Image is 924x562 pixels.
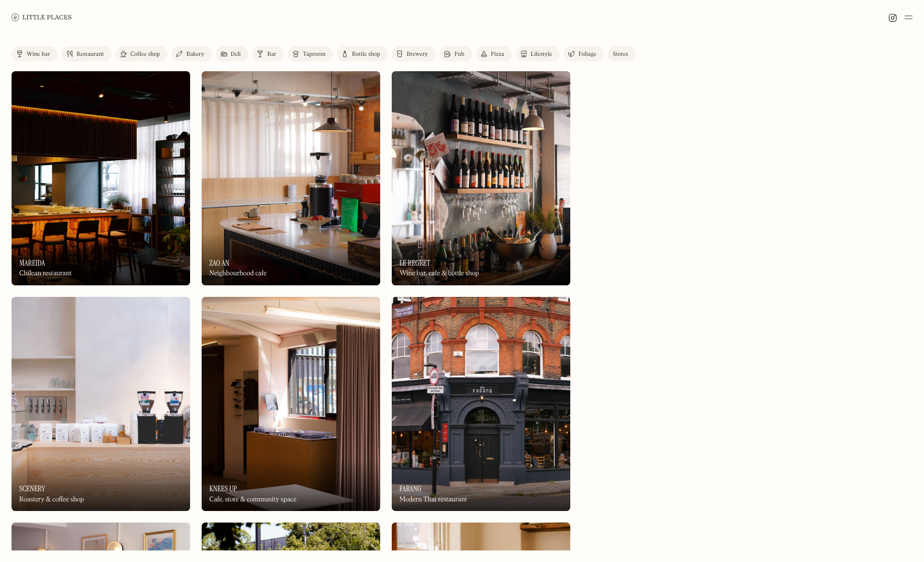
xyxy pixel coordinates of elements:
[564,46,604,62] a: Foliage
[12,297,190,511] img: Scenery
[608,46,636,62] a: Stores
[439,46,472,62] a: Pub
[267,51,276,57] div: Bar
[209,484,237,493] h3: Knees Up
[531,51,552,57] div: Lifestyle
[19,269,72,278] div: Chilean restaurant
[392,71,570,285] img: Le Regret
[252,46,284,62] a: Bar
[399,258,430,268] h3: Le Regret
[399,496,467,504] div: Modern Thai restaurant
[209,496,296,504] div: Cafe, store & community space
[19,258,45,268] h3: Mareida
[491,51,504,57] div: Pizza
[288,46,333,62] a: Taproom
[352,51,380,57] div: Bottle shop
[12,71,190,285] img: Mareida
[12,297,190,511] a: SceneryScenerySceneryRoastery & coffee shop
[26,51,50,57] div: Wine bar
[399,484,422,493] h3: Farang
[454,51,464,57] div: Pub
[19,484,45,493] h3: Scenery
[392,71,570,285] a: Le RegretLe RegretLe RegretWine bar, cafe & bottle shop
[392,46,436,62] a: Brewery
[209,269,267,278] div: Neighbourhood cafe
[19,496,84,504] div: Roastery & coffee shop
[77,51,104,57] div: Restaurant
[516,46,560,62] a: Lifestyle
[115,46,167,62] a: Coffee shop
[231,51,241,57] div: Deli
[578,51,596,57] div: Foliage
[399,269,479,278] div: Wine bar, cafe & bottle shop
[12,46,58,62] a: Wine bar
[303,51,325,57] div: Taproom
[613,51,628,57] div: Stores
[62,46,112,62] a: Restaurant
[202,71,380,285] img: Zao An
[392,297,570,511] img: Farang
[130,51,160,57] div: Coffee shop
[12,71,190,285] a: MareidaMareidaMareidaChilean restaurant
[216,46,249,62] a: Deli
[186,51,204,57] div: Bakery
[337,46,388,62] a: Bottle shop
[209,258,230,268] h3: Zao An
[171,46,212,62] a: Bakery
[407,51,428,57] div: Brewery
[202,297,380,511] img: Knees Up
[392,297,570,511] a: FarangFarangFarangModern Thai restaurant
[476,46,512,62] a: Pizza
[202,297,380,511] a: Knees UpKnees UpKnees UpCafe, store & community space
[202,71,380,285] a: Zao AnZao AnZao AnNeighbourhood cafe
